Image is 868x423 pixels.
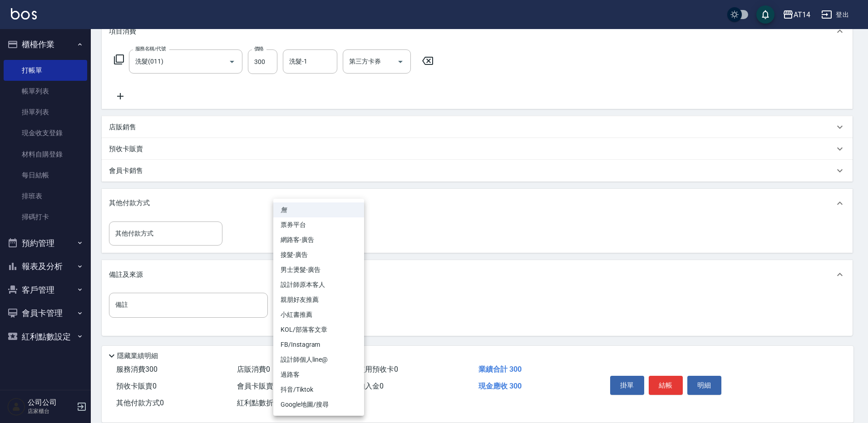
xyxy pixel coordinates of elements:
li: KOL/部落客文章 [273,322,364,337]
li: 設計師原本客人 [273,277,364,292]
li: 小紅書推薦 [273,307,364,322]
li: 接髮-廣告 [273,247,364,262]
li: 票券平台 [273,217,364,232]
li: 網路客-廣告 [273,232,364,247]
li: Google地圖/搜尋 [273,397,364,412]
li: 男士燙髮-廣告 [273,262,364,277]
li: FB/Instagram [273,337,364,352]
li: 親朋好友推薦 [273,292,364,307]
li: 抖音/Tiktok [273,382,364,397]
li: 過路客 [273,367,364,382]
li: 設計師個人line@ [273,352,364,367]
em: 無 [281,205,287,215]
